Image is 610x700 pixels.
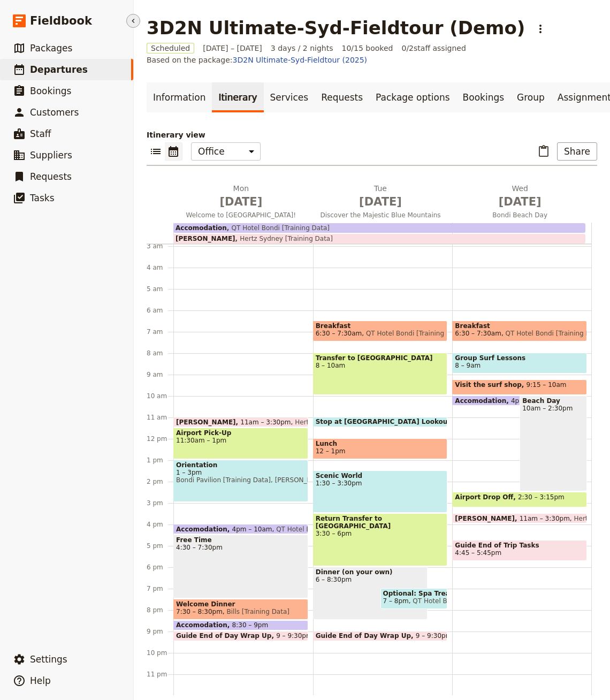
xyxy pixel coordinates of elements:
[178,194,304,210] span: [DATE]
[316,362,445,369] span: 8 – 10am
[176,429,306,437] span: Airport Pick-Up
[316,515,445,530] span: Return Transfer to [GEOGRAPHIC_DATA]
[173,599,308,620] div: Welcome Dinner7:30 – 8:30pmBills [Training Data]
[30,64,88,75] span: Departures
[520,395,587,491] div: Beach Day10am – 2:30pm
[455,381,526,389] span: Visit the surf shop
[147,542,173,550] div: 5 pm
[176,419,240,425] span: [PERSON_NAME]
[452,353,587,374] div: Group Surf Lessons8 – 9am
[30,43,72,54] span: Packages
[313,438,448,459] div: Lunch12 – 1pm
[173,428,308,459] div: Airport Pick-Up11:30am – 1pm
[313,353,448,395] div: Transfer to [GEOGRAPHIC_DATA]8 – 10am
[173,620,308,630] div: Accomodation8:30 – 9pm
[456,82,510,112] a: Bookings
[510,82,551,112] a: Group
[316,354,445,362] span: Transfer to [GEOGRAPHIC_DATA]
[369,82,456,112] a: Package options
[147,55,367,65] span: Based on the package:
[212,82,263,112] a: Itinerary
[165,142,182,161] button: Calendar view
[147,477,173,486] div: 2 pm
[527,381,567,393] span: 9:15 – 10am
[452,540,587,561] div: Guide End of Trip Tasks4:45 – 5:45pm
[147,520,173,529] div: 4 pm
[522,397,584,405] span: Beach Day
[147,499,173,507] div: 3 pm
[173,631,308,641] div: Guide End of Day Wrap Up9 – 9:30pm
[313,321,448,341] div: Breakfast6:30 – 7:30amQT Hotel Bondi [Training Data]
[313,183,453,223] button: Tue [DATE]Discover the Majestic Blue Mountains
[531,20,550,38] button: Actions
[147,563,173,572] div: 6 pm
[518,493,565,506] span: 2:30 – 3:15pm
[176,224,227,232] span: Accomodation
[380,588,448,609] div: Optional: Spa Treatment7 – 8pmQT Hotel Bondi [Training Data]
[223,608,289,615] span: Bills [Training Data]
[455,493,518,501] span: Airport Drop Off
[147,670,173,679] div: 11 pm
[203,43,262,54] span: [DATE] – [DATE]
[126,14,140,28] button: Hide menu
[455,549,501,557] span: 4:45 – 5:45pm
[147,370,173,379] div: 9 am
[452,395,567,406] div: Accomodation4pm – 10amQT Hotel Bondi [Training Data]
[501,330,604,337] span: QT Hotel Bondi [Training Data]
[522,405,584,412] span: 10am – 2:30pm
[276,632,312,640] span: 9 – 9:30pm
[272,526,374,532] span: QT Hotel Bondi [Training Data]
[452,321,587,341] div: Breakfast6:30 – 7:30amQT Hotel Bondi [Training Data]
[147,130,597,140] p: Itinerary view
[401,43,466,54] span: 0 / 2 staff assigned
[455,330,501,337] span: 6:30 – 7:30am
[147,349,173,357] div: 8 am
[173,211,309,219] span: Welcome to [GEOGRAPHIC_DATA]!
[315,82,369,112] a: Requests
[452,182,592,696] div: Breakfast6:30 – 7:30amQT Hotel Bondi [Training Data]Group Surf Lessons8 – 9amVisit the surf shop9...
[383,597,409,605] span: 7 – 8pm
[452,492,587,507] div: Airport Drop Off2:30 – 3:15pm
[176,469,306,476] span: 1 – 3pm
[173,234,585,244] div: [PERSON_NAME]Hertz Sydney [Training Data]
[30,654,67,665] span: Settings
[235,235,333,242] span: Hertz Sydney [Training Data]
[233,56,368,64] a: 3D2N Ultimate-Syd-Fieldtour (2025)
[316,568,425,576] span: Dinner (on your own)
[173,182,313,696] div: [PERSON_NAME]11am – 3:30pmHertz Sydney [Training Data]Airport Pick-Up11:30am – 1pmOrientation1 – ...
[176,536,306,544] span: Free Time
[455,515,519,522] span: [PERSON_NAME]
[176,608,223,615] span: 7:30 – 8:30pm
[316,576,425,583] span: 6 – 8:30pm
[383,590,445,597] span: Optional: Spa Treatment
[316,447,346,455] span: 12 – 1pm
[147,328,173,336] div: 7 am
[416,632,452,640] span: 9 – 9:30pm
[342,43,393,54] span: 10/15 booked
[313,182,453,696] div: Breakfast6:30 – 7:30amQT Hotel Bondi [Training Data]Transfer to [GEOGRAPHIC_DATA]8 – 10amStop at ...
[173,524,308,534] div: Accomodation4pm – 10amQT Hotel Bondi [Training Data]
[147,413,173,422] div: 11 am
[147,392,173,400] div: 10 am
[316,480,445,487] span: 1:30 – 3:30pm
[240,419,291,425] span: 11am – 3:30pm
[30,150,72,161] span: Suppliers
[316,472,445,480] span: Scenic World
[147,17,525,39] h1: 3D2N Ultimate-Syd-Fieldtour (Demo)
[147,285,173,293] div: 5 am
[173,223,585,233] div: AccomodationQT Hotel Bondi [Training Data]
[316,440,445,447] span: Lunch
[316,530,445,537] span: 3:30 – 6pm
[173,183,313,223] button: Mon [DATE]Welcome to [GEOGRAPHIC_DATA]!
[147,649,173,657] div: 10 pm
[455,397,511,404] span: Accomodation
[316,330,362,337] span: 6:30 – 7:30am
[535,142,553,161] button: Paste itinerary item
[313,513,448,566] div: Return Transfer to [GEOGRAPHIC_DATA]3:30 – 6pm
[316,418,455,425] span: Stop at [GEOGRAPHIC_DATA] Lookout
[511,397,551,404] span: 4pm – 10am
[147,606,173,614] div: 8 pm
[317,194,444,210] span: [DATE]
[147,43,194,54] span: Scheduled
[147,263,173,272] div: 4 am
